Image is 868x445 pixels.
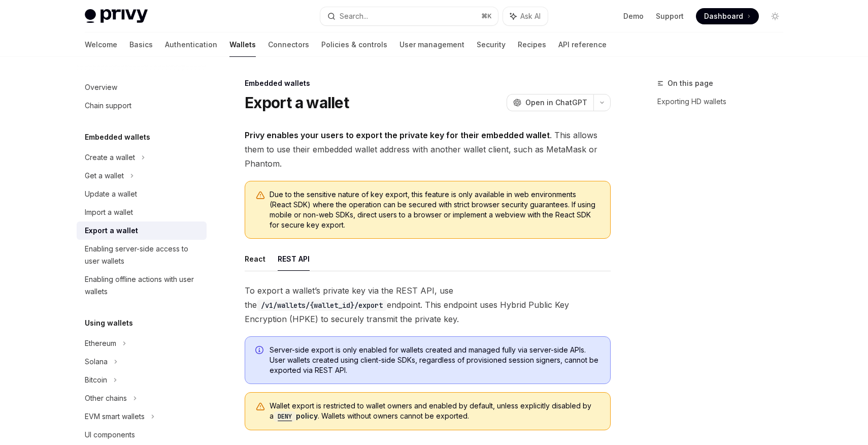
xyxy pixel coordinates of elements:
code: DENY [274,411,296,422]
a: Exporting HD wallets [657,93,791,110]
a: API reference [558,33,607,57]
button: Toggle dark mode [767,8,783,24]
button: Open in ChatGPT [507,94,593,111]
a: DENYpolicy [274,411,318,420]
h5: Using wallets [85,317,133,329]
a: Enabling server-side access to user wallets [77,240,207,270]
div: Update a wallet [85,188,137,200]
span: Wallet export is restricted to wallet owners and enabled by default, unless explicitly disabled b... [270,401,600,422]
a: Export a wallet [77,221,207,240]
span: . This allows them to use their embedded wallet address with another wallet client, such as MetaM... [245,128,611,171]
a: Authentication [165,33,217,57]
a: Chain support [77,97,207,115]
span: To export a wallet’s private key via the REST API, use the endpoint. This endpoint uses Hybrid Pu... [245,283,611,326]
button: React [245,247,265,271]
a: Import a wallet [77,203,207,221]
a: Recipes [518,33,546,57]
span: Ask AI [520,11,541,21]
div: Search... [340,10,368,22]
img: light logo [85,9,148,23]
button: Search...⌘K [320,7,498,25]
svg: Info [255,346,265,356]
a: Update a wallet [77,185,207,203]
a: Enabling offline actions with user wallets [77,270,207,301]
span: Dashboard [704,11,743,21]
div: Solana [85,356,108,368]
div: Embedded wallets [245,78,611,88]
a: Demo [623,11,644,21]
h1: Export a wallet [245,93,349,112]
button: REST API [278,247,310,271]
div: EVM smart wallets [85,410,145,423]
h5: Embedded wallets [85,131,150,143]
div: Bitcoin [85,374,107,386]
strong: Privy enables your users to export the private key for their embedded wallet [245,130,550,140]
div: UI components [85,429,135,441]
a: Connectors [268,33,309,57]
a: Wallets [229,33,256,57]
a: Policies & controls [321,33,387,57]
span: Due to the sensitive nature of key export, this feature is only available in web environments (Re... [270,189,600,230]
a: UI components [77,426,207,444]
span: On this page [667,77,713,89]
div: Ethereum [85,337,116,349]
svg: Warning [255,190,265,201]
span: Open in ChatGPT [525,98,587,108]
code: /v1/wallets/{wallet_id}/export [257,300,387,311]
span: ⌘ K [481,12,492,20]
div: Overview [85,81,117,93]
div: Enabling server-side access to user wallets [85,243,201,267]
div: Create a wallet [85,151,135,164]
div: Other chains [85,392,127,404]
a: Support [656,11,684,21]
div: Get a wallet [85,170,124,182]
a: Welcome [85,33,117,57]
div: Enabling offline actions with user wallets [85,273,201,298]
span: Server-side export is only enabled for wallets created and managed fully via server-side APIs. Us... [270,345,600,375]
div: Import a wallet [85,206,133,218]
a: Overview [77,78,207,97]
svg: Warning [255,402,265,412]
a: User management [399,33,464,57]
div: Chain support [85,100,131,112]
a: Dashboard [696,8,759,24]
a: Basics [129,33,153,57]
a: Security [477,33,506,57]
div: Export a wallet [85,225,138,237]
button: Ask AI [503,7,548,25]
